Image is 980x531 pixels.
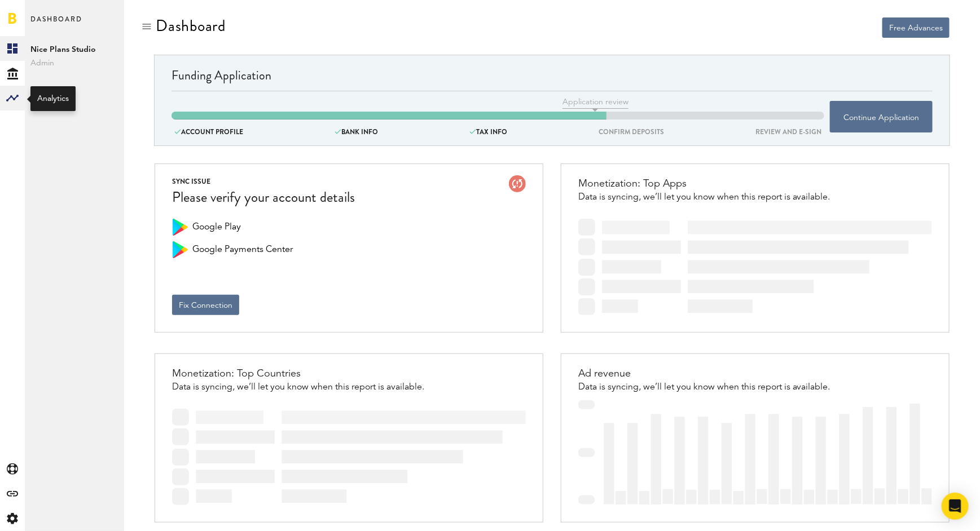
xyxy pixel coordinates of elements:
[172,67,933,91] div: Funding Application
[509,175,526,192] img: account-issue.svg
[172,126,246,138] div: ACCOUNT PROFILE
[596,126,667,138] div: confirm deposits
[942,493,969,520] div: Open Intercom Messenger
[30,12,82,36] span: Dashboard
[172,365,424,382] div: Monetization: Top Countries
[172,295,239,315] button: Fix Connection
[467,126,510,138] div: tax info
[578,192,830,202] div: Data is syncing, we’ll let you know when this report is available.
[172,409,526,505] img: horizontal-chart-stub.svg
[578,382,830,392] div: Data is syncing, we’ll let you know when this report is available.
[172,188,355,207] div: Please verify your account details
[156,17,226,35] div: Dashboard
[37,93,69,104] div: Analytics
[30,43,118,56] span: Nice Plans Studio
[578,219,932,315] img: horizontal-chart-stub.svg
[753,126,824,138] div: REVIEW AND E-SIGN
[830,101,933,132] button: Continue Application
[192,241,293,258] span: Google Payments Center
[172,241,189,258] div: Google Payments Center
[172,175,355,188] div: SYNC ISSUE
[578,400,932,505] img: bar-chart-stub.svg
[562,96,629,109] span: Application review
[578,175,830,192] div: Monetization: Top Apps
[24,8,64,18] span: Support
[172,382,424,392] div: Data is syncing, we’ll let you know when this report is available.
[882,17,950,38] button: Free Advances
[30,56,118,70] span: Admin
[332,126,381,138] div: BANK INFO
[172,219,189,236] div: Google Play
[192,219,241,236] span: Google Play
[578,365,830,382] div: Ad revenue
